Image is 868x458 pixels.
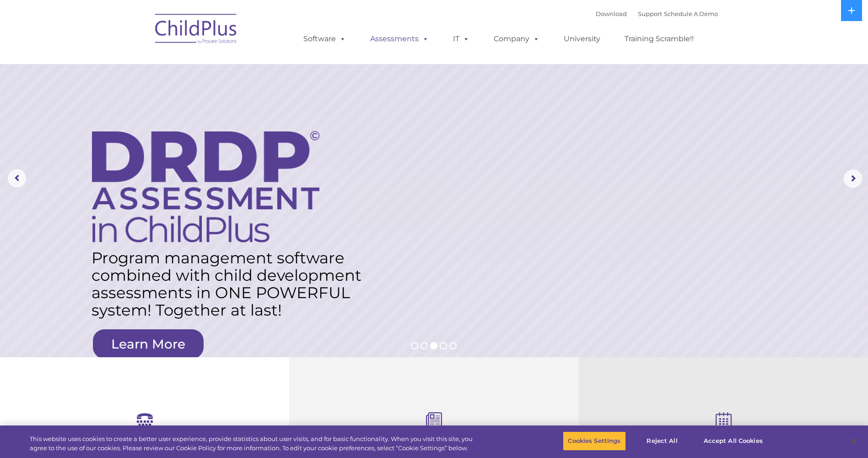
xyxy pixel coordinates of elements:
[294,30,355,48] a: Software
[699,431,768,451] button: Accept All Cookies
[615,30,703,48] a: Training Scramble!!
[843,431,863,451] button: Close
[127,60,155,67] span: Last name
[92,131,319,242] img: DRDP Assessment in ChildPlus
[638,10,662,17] a: Support
[563,431,625,451] button: Cookies Settings
[664,10,718,17] a: Schedule A Demo
[634,431,691,451] button: Reject All
[92,249,369,319] rs-layer: Program management software combined with child development assessments in ONE POWERFUL system! T...
[596,10,627,17] a: Download
[485,30,549,48] a: Company
[30,435,477,453] div: This website uses cookies to create a better user experience, provide statistics about user visit...
[361,30,438,48] a: Assessments
[555,30,609,48] a: University
[93,329,204,359] a: Learn More
[596,10,718,17] font: |
[151,7,242,53] img: ChildPlus by Procare Solutions
[444,30,479,48] a: IT
[127,98,166,105] span: Phone number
